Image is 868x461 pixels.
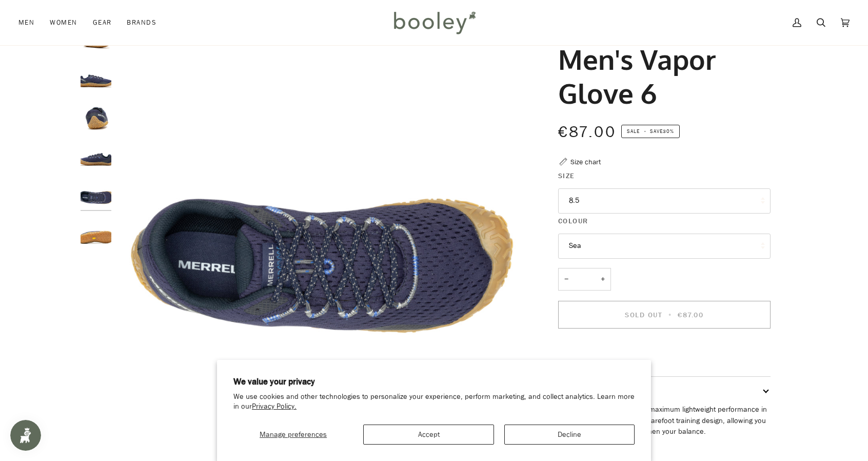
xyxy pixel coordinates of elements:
[233,392,635,412] p: We use cookies and other technologies to personalize your experience, perform marketing, and coll...
[127,17,156,28] span: Brands
[81,139,111,169] img: Merrell Men's Vapor Glove 6 Sea - Booley Galway
[558,188,771,214] button: 8.5
[570,157,601,167] div: Size chart
[558,404,771,437] p: The Vapor Glove 6 provides maximum lightweight performance in minimalist trail running and barefo...
[233,376,635,388] h2: We value your privacy
[595,268,611,291] button: +
[558,170,575,181] span: Size
[621,125,680,138] span: Save
[558,216,588,226] span: Colour
[252,401,297,411] a: Privacy Policy.
[93,17,112,28] span: Gear
[558,301,771,329] button: Sold Out • €87.00
[81,99,111,130] img: Merrell Men's Vapor Glove 6 Sea - Booley Galway
[627,127,640,135] span: Sale
[663,127,674,135] span: 30%
[81,178,111,209] img: Merrell Men's Vapor Glove 6 Sea - Booley Galway
[558,234,771,259] button: Sea
[678,310,703,320] span: €87.00
[558,268,611,291] input: Quantity
[81,217,111,248] img: Merrell Men's Vapor Glove 6 Sea - Booley Galway
[665,310,675,320] span: •
[81,60,111,91] img: Merrell Men's Vapor Glove 6 Sea - Booley Galway
[389,8,479,37] img: Booley
[116,21,522,427] div: Merrell Men's Vapor Glove 6 Sea - Booley Galway
[558,122,616,143] span: €87.00
[10,420,41,451] iframe: Button to open loyalty program pop-up
[363,425,494,445] button: Accept
[504,425,635,445] button: Decline
[50,17,77,28] span: Women
[558,42,763,110] h1: Men's Vapor Glove 6
[641,127,649,135] em: •
[625,310,662,320] span: Sold Out
[18,17,34,28] span: Men
[233,425,353,445] button: Manage preferences
[116,21,522,427] img: Merrell Men&#39;s Vapor Glove 6 Sea - Booley Galway
[260,430,327,439] span: Manage preferences
[558,268,575,291] button: −
[558,377,771,404] button: Description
